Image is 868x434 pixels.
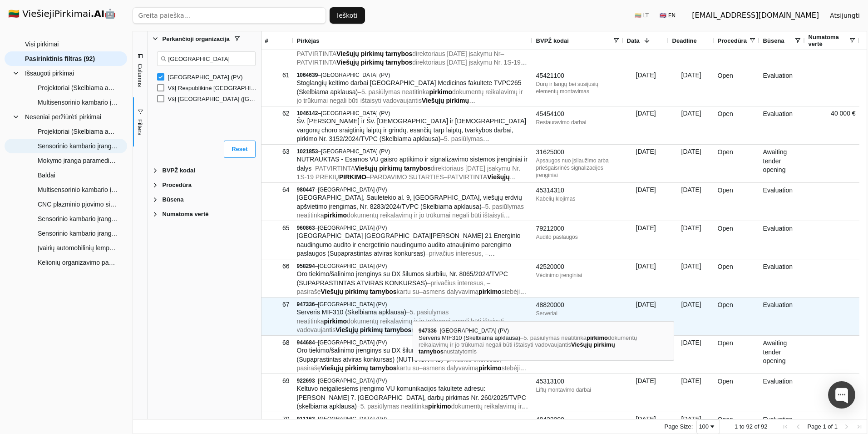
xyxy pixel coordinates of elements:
span: [GEOGRAPHIC_DATA] (PV) [318,416,387,422]
div: [DATE] [669,221,714,259]
span: pirkimo [478,364,502,372]
span: –PARDAVIMO SUTARTIES [366,173,444,181]
span: Stoglangių keitimo darbai [GEOGRAPHIC_DATA] Medicinos fakultete TVPC265 (Skelbiama apklausa) [297,79,522,96]
span: kartu su [397,288,419,295]
div: Awaiting tender opening [759,336,805,373]
span: 922693 [297,378,315,384]
div: 45421100 [536,71,620,81]
div: 100 [699,423,709,430]
div: Page Size: [665,423,693,430]
div: [EMAIL_ADDRESS][DOMAIN_NAME] [692,10,819,21]
span: Columns [137,64,143,87]
div: Evaluation [759,221,805,259]
div: Evaluation [759,374,805,412]
div: 45454100 [536,110,620,119]
span: tarnybos [404,165,431,172]
div: Last Page [856,423,863,430]
div: Evaluation [759,68,805,106]
span: Viešųjų [321,364,344,372]
button: 🇬🇧 EN [654,8,681,23]
span: pirkimo [324,212,347,219]
div: 45314310 [536,186,620,195]
div: [DATE] [669,259,714,297]
div: [DATE] [623,298,669,335]
span: Sensorinio kambario įrangos ir jos įrengimo Pakruojo „Žemynos“ progimnazijoje pirkimas_2_(Skelbia... [38,227,118,240]
div: [DATE] [669,145,714,182]
span: pirkimų [361,50,384,57]
span: [GEOGRAPHIC_DATA] (PV) [321,148,390,155]
div: Open [714,183,759,221]
span: Viešųjų [336,50,359,57]
span: asmens dalyvavimą [423,288,478,295]
div: – [297,148,529,155]
span: to [740,423,745,430]
div: Liftų montavimo darbai [536,386,620,394]
div: Apsaugos nuo įsilaužimo arba priešgaisrinės signalizacijos įrenginiai [536,157,620,179]
span: Serveris MIF310 (Skelbiama apklausa) [297,308,406,316]
div: [DATE] [623,374,669,412]
span: dokumentų reikalavimų ir jo trūkumai negali būti ištaisyti vadovaujantis [297,212,510,228]
span: Procedūra [718,37,747,44]
div: First Page [782,423,789,430]
div: 62 [265,107,290,120]
div: 64 [265,183,290,197]
span: [GEOGRAPHIC_DATA] (PV) [321,110,390,116]
span: pirkimo [478,288,502,295]
div: – [297,110,529,117]
span: Šv. [PERSON_NAME] ir Šv. [DEMOGRAPHIC_DATA] ir [DEMOGRAPHIC_DATA] vargonų choro sraigtinių laiptų... [297,117,527,142]
input: Greita paieška... [133,7,326,24]
span: Keltuvo neįgaliesiems įrengimo VU komunikacijos fakultete adresu: [PERSON_NAME] 7. [GEOGRAPHIC_DA... [297,385,526,410]
div: Open [714,106,759,144]
button: Reset [224,141,255,158]
span: Projektoriai (Skelbiama apklausa) [38,125,118,138]
span: 960863 [297,225,315,231]
div: 61 [265,69,290,82]
button: Ieškoti [330,7,365,24]
div: Kabelių klojimas [536,195,620,202]
span: pirkimų [379,165,402,172]
div: Next Page [843,423,850,430]
span: Viešųjų [487,173,516,181]
span: privačius interesus, – pasirašę [297,356,507,372]
div: Vėdinimo įrenginiai [536,272,620,279]
span: tarnybos [370,288,396,295]
span: 1 [834,423,838,430]
span: pirkimų [345,364,368,372]
span: Įvairių automobilinių lempučių pirkimas [38,241,118,255]
div: Evaluation [759,259,805,297]
div: 48820000 [536,301,620,310]
span: 5. pasiūlymas neatitinka [360,403,428,410]
span: [GEOGRAPHIC_DATA] (PV) [318,378,387,384]
div: 40 000 € [805,106,859,144]
span: 1021853 [297,148,318,155]
div: 42520000 [536,339,620,348]
span: [GEOGRAPHIC_DATA] (PV) [318,263,387,269]
div: Page Size [696,419,720,434]
div: Restauravimo darbai [536,119,620,126]
span: BVPŽ kodai [536,37,569,44]
div: – [297,262,529,270]
div: [DATE] [669,374,714,412]
span: PATVIRTINTA [297,59,337,66]
div: Durų ir langų bei susijusių elementų montavimas [536,81,620,95]
div: – [297,186,529,193]
div: – [297,224,529,232]
div: Awaiting tender opening [759,145,805,182]
div: 65 [265,222,290,235]
span: Numatoma vertė [809,34,848,47]
div: – [297,377,529,384]
span: Visi pirkimai [25,37,59,51]
div: [DATE] [669,183,714,221]
div: 42520000 [536,262,620,272]
div: Open [714,68,759,106]
span: kartu su [397,364,419,372]
div: Vėdinimo įrenginiai [536,348,620,355]
span: PATVIRTINTA [315,165,355,172]
div: [DATE] [623,336,669,373]
span: of [828,423,833,430]
span: 92 [746,423,752,430]
span: PIRKIMO [339,173,366,181]
span: tarnybos [385,59,412,66]
div: [DATE] [623,259,669,297]
div: – [297,339,529,346]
